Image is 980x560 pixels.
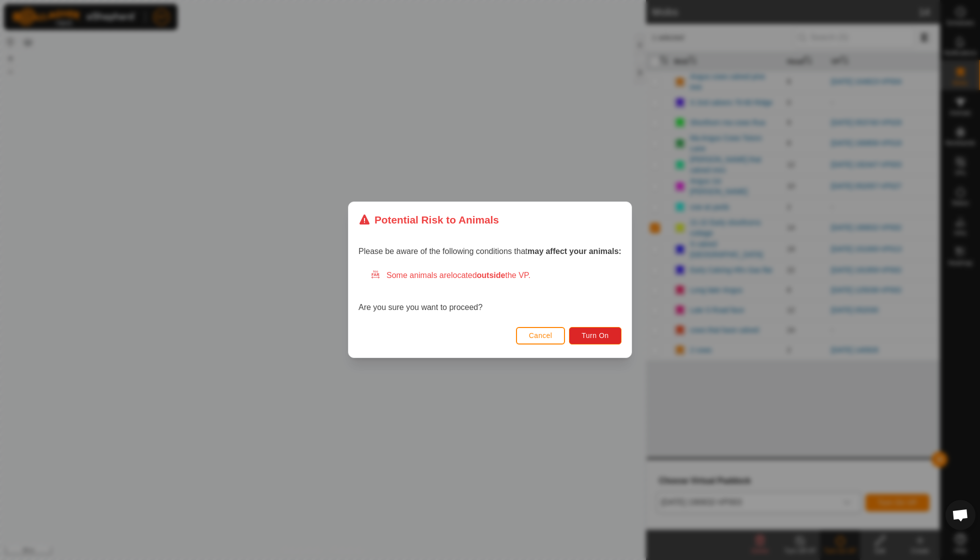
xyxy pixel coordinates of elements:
[358,270,621,314] div: Are you sure you want to proceed?
[370,270,621,282] div: Some animals are
[451,271,530,280] span: located the VP.
[358,212,499,227] div: Potential Risk to Animals
[569,327,621,344] button: Turn On
[358,247,621,256] span: Please be aware of the following conditions that
[477,271,505,280] strong: outside
[527,247,621,256] strong: may affect your animals:
[582,332,609,340] span: Turn On
[516,327,565,344] button: Cancel
[945,500,975,530] div: Open chat
[529,332,552,340] span: Cancel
